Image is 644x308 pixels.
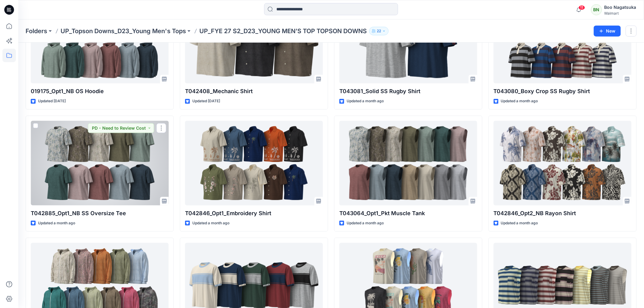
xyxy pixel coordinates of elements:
button: New [594,26,621,37]
p: T043080_Boxy Crop SS Rugby Shirt [494,87,632,96]
a: T042885_Opt1_NB SS Oversize Tee [31,121,169,205]
p: Updated a month ago [501,98,538,104]
button: 22 [369,27,389,35]
p: 019175_Opt1_NB OS Hoodie [31,87,169,96]
a: T042846_Opt1_Embroidery Shirt [185,121,323,205]
p: Updated a month ago [192,220,229,226]
p: T042846_Opt1_Embroidery Shirt [185,209,323,218]
div: BN [591,4,602,15]
p: T042408_Mechanic Shirt [185,87,323,96]
span: 11 [579,5,585,10]
p: T043081_Solid SS Rugby Shirt [339,87,477,96]
a: T042846_Opt2_NB Rayon Shirt [494,121,632,205]
p: Updated [DATE] [38,98,66,104]
p: Updated a month ago [501,220,538,226]
p: T043064_Opt1_Pkt Muscle Tank [339,209,477,218]
a: T043064_Opt1_Pkt Muscle Tank [339,121,477,205]
p: Updated a month ago [38,220,75,226]
div: Walmart [604,11,636,16]
p: T042885_Opt1_NB SS Oversize Tee [31,209,169,218]
p: T042846_Opt2_NB Rayon Shirt [494,209,632,218]
a: UP_Topson Downs_D23_Young Men's Tops [61,27,186,35]
p: Updated a month ago [347,98,384,104]
p: UP_FYE 27 S2_D23_YOUNG MEN’S TOP TOPSON DOWNS [199,27,367,35]
a: Folders [26,27,47,35]
div: Boo Nagatsuka [604,4,636,11]
p: Updated [DATE] [192,98,220,104]
p: Updated a month ago [347,220,384,226]
p: 22 [377,28,381,34]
